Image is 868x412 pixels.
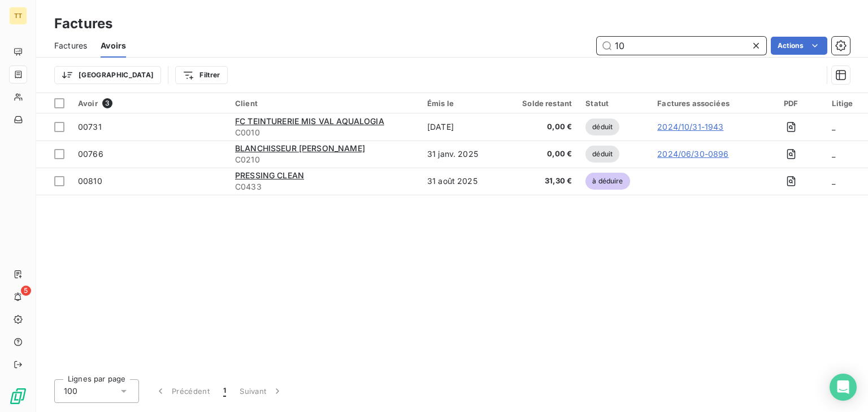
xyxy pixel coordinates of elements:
[507,148,572,160] span: 0,00 €
[420,113,500,141] td: [DATE]
[832,176,835,186] span: _
[427,99,493,108] div: Émis le
[585,119,619,135] span: déduit
[78,149,103,159] span: 00766
[235,181,414,192] span: C0433
[64,385,77,397] span: 100
[101,40,126,51] span: Avoirs
[830,374,857,401] div: Open Intercom Messenger
[235,99,414,108] div: Client
[597,37,766,55] input: Rechercher
[507,99,572,108] div: Solde restant
[832,122,835,132] span: _
[832,99,861,108] div: Litige
[657,148,728,160] a: 2024/06/30-0896
[54,40,87,51] span: Factures
[54,14,112,34] h3: Factures
[585,99,644,108] div: Statut
[585,173,630,190] span: à déduire
[223,385,226,397] span: 1
[9,387,27,405] img: Logo LeanPay
[235,170,304,180] span: PRESSING CLEAN
[832,149,835,159] span: _
[235,143,365,153] span: BLANCHISSEUR [PERSON_NAME]
[9,7,27,25] div: TT
[235,127,414,138] span: C0010
[771,37,827,55] button: Actions
[216,379,233,403] button: 1
[585,146,619,163] span: déduit
[657,121,723,133] a: 2024/10/31-1943
[78,99,98,108] span: Avoir
[78,176,102,186] span: 00810
[763,99,818,108] div: PDF
[102,98,112,108] span: 3
[657,99,750,108] div: Factures associées
[175,66,227,84] button: Filtrer
[54,66,161,84] button: [GEOGRAPHIC_DATA]
[235,154,414,165] span: C0210
[507,121,572,133] span: 0,00 €
[78,122,102,132] span: 00731
[148,379,216,403] button: Précédent
[507,176,572,187] span: 31,30 €
[420,141,500,168] td: 31 janv. 2025
[21,286,31,296] span: 5
[420,168,500,195] td: 31 août 2025
[233,379,290,403] button: Suivant
[235,116,384,126] span: FC TEINTURERIE MIS VAL AQUALOGIA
